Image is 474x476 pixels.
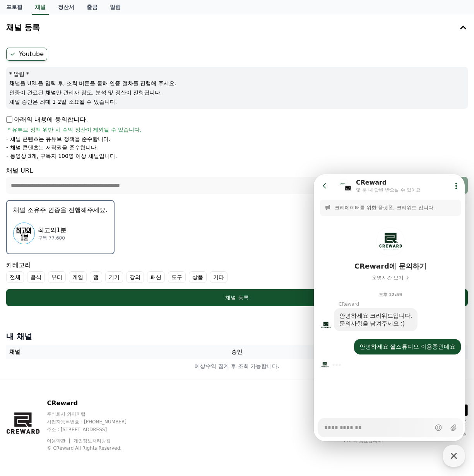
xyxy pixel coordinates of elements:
p: 아래의 내용에 동의합니다. [6,115,88,124]
th: 채널 [6,345,160,359]
p: - 채널 콘텐츠는 유튜브 정책을 준수합니다. [6,135,111,143]
p: 주소 : [STREET_ADDRESS] [47,426,141,433]
p: © CReward All Rights Reserved. [47,445,141,451]
p: CReward [47,399,141,408]
h4: 채널 등록 [6,23,40,32]
p: 최고의1분 [38,226,67,235]
iframe: Channel chat [314,174,465,441]
a: 이용약관 [47,438,71,443]
button: 채널 소유주 인증을 진행해주세요. 최고의1분 최고의1분 구독 77,600 [6,200,115,254]
label: 도구 [168,271,186,283]
label: 뷰티 [48,271,66,283]
label: Youtube [6,48,47,61]
label: 기기 [105,271,123,283]
td: 예상수익 집계 후 조회 가능합니다. [6,359,468,373]
p: - 채널 콘텐츠는 저작권을 준수합니다. [6,144,98,151]
div: 채널 URL [6,166,468,194]
button: 채널 등록 [3,17,471,38]
p: 사업자등록번호 : [PHONE_NUMBER] [47,419,141,425]
th: 승인 [160,345,314,359]
p: - 동영상 3개, 구독자 100명 이상 채널입니다. [6,152,117,160]
label: 패션 [147,271,165,283]
span: * 유튜브 정책 위반 시 수익 정산이 제외될 수 있습니다. [8,126,142,134]
p: 채널 승인은 최대 1-2일 소요될 수 있습니다. [9,98,465,106]
a: 개인정보처리방침 [74,438,111,443]
button: 채널 등록 [6,289,468,306]
label: 기타 [210,271,228,283]
label: 상품 [189,271,207,283]
p: 구독 77,600 [38,235,67,241]
div: 카테고리 [6,260,468,283]
p: 인증이 완료된 채널만 관리자 검토, 분석 및 정산이 진행됩니다. [9,89,465,96]
label: 게임 [69,271,87,283]
h4: 내 채널 [6,331,468,342]
p: 주식회사 와이피랩 [47,411,141,417]
label: 앱 [90,271,102,283]
img: 최고의1분 [13,223,35,244]
label: 음식 [27,271,45,283]
p: 채널 소유주 인증을 진행해주세요. [13,205,108,215]
p: 채널을 URL을 입력 후, 조회 버튼을 통해 인증 절차를 진행해 주세요. [9,79,465,87]
div: 채널 등록 [22,294,452,301]
label: 전체 [6,271,24,283]
label: 강의 [126,271,144,283]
